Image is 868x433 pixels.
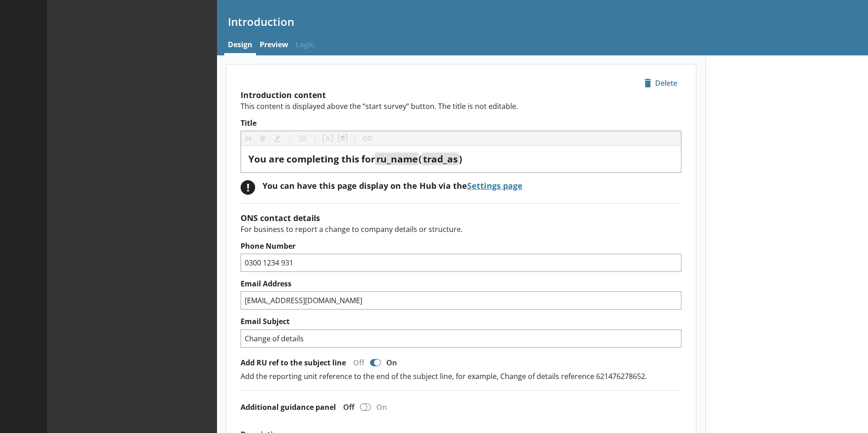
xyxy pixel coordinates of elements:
div: ! [241,180,255,195]
label: Email Subject [241,317,681,326]
div: On [383,358,404,368]
button: Delete [640,75,681,91]
p: For business to report a change to company details or structure. [241,224,681,234]
span: ) [459,153,462,165]
span: ru_name [376,153,418,165]
div: Off [346,358,368,368]
a: Preview [256,36,292,55]
div: Off [336,402,358,412]
span: Logic [292,36,318,55]
h1: Introduction [228,15,857,29]
a: Settings page [467,180,523,191]
span: trad_as [423,153,458,165]
div: On [373,402,394,412]
div: You can have this page display on the Hub via the [262,180,523,191]
label: Additional guidance panel [241,403,336,412]
label: Email Address [241,279,681,289]
p: This content is displayed above the “start survey” button. The title is not editable. [241,101,681,111]
p: Add the reporting unit reference to the end of the subject line, for example, Change of details r... [241,371,681,381]
a: Design [224,36,256,55]
span: ( [419,153,422,165]
label: Phone Number [241,241,681,251]
label: Title [241,118,681,128]
label: Add RU ref to the subject line [241,358,346,368]
span: You are completing this for [248,153,375,165]
div: Title [248,153,674,165]
h2: ONS contact details [241,212,681,223]
span: Delete [641,76,681,90]
h2: Introduction content [241,89,681,100]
